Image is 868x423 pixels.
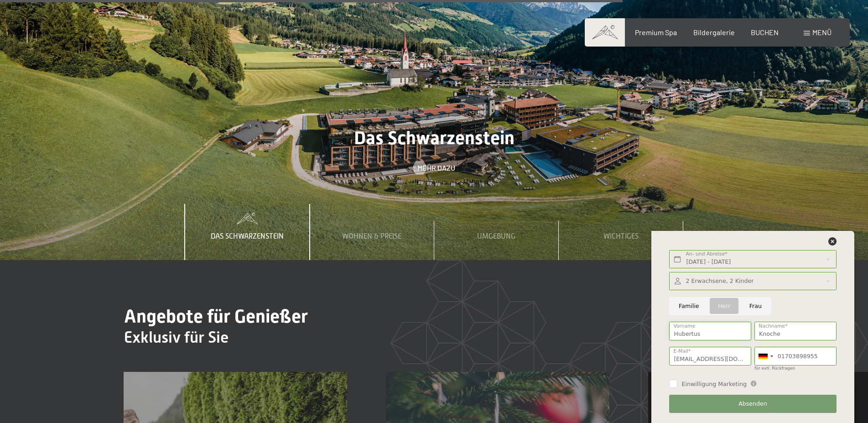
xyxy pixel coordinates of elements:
[635,28,677,37] a: Premium Spa
[755,347,776,365] div: Germany (Deutschland): +49
[681,380,747,388] span: Einwilligung Marketing
[354,127,515,149] span: Das Schwarzenstein
[669,395,836,413] button: Absenden
[124,306,308,327] span: Angebote für Genießer
[477,232,515,240] span: Umgebung
[603,232,639,240] span: Wichtiges
[754,366,795,371] label: für evtl. Rückfragen
[754,347,837,366] input: 01512 3456789
[211,232,284,240] span: Das Schwarzenstein
[812,28,832,37] span: Menü
[751,28,779,37] a: BUCHEN
[124,328,229,346] span: Exklusiv für Sie
[413,163,455,173] a: Mehr dazu
[693,28,735,37] a: Bildergalerie
[738,400,767,408] span: Absenden
[417,163,455,173] span: Mehr dazu
[342,232,401,240] span: Wohnen & Preise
